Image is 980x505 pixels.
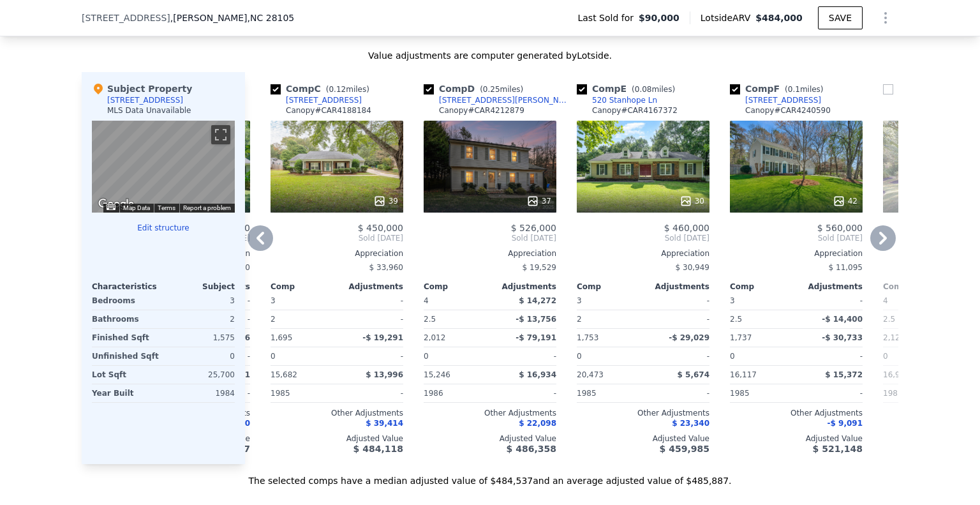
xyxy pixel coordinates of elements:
div: Comp [730,282,796,292]
span: $ 11,095 [829,263,863,272]
div: [STREET_ADDRESS] [107,95,183,105]
div: - [339,347,403,365]
div: Adjusted Value [424,433,556,444]
div: 2 [166,310,235,328]
span: 0.12 [329,85,346,94]
span: $ 560,000 [817,223,863,233]
span: Last Sold for [577,11,639,24]
span: 3 [730,296,735,305]
a: [STREET_ADDRESS] [730,95,821,105]
img: Google [95,196,137,213]
span: Sold [DATE] [577,233,709,243]
span: $ 30,949 [676,263,709,272]
span: -$ 13,756 [516,315,556,324]
div: 2 [577,310,641,328]
div: Canopy # CAR4167372 [592,105,678,116]
span: 3 [271,296,276,305]
div: Street View [92,121,235,213]
span: 0 [271,352,276,361]
div: Appreciation [271,248,403,259]
span: 0 [883,352,888,361]
span: $ 526,000 [511,223,556,233]
span: $ 19,529 [523,263,556,272]
div: Appreciation [730,248,863,259]
span: 2,012 [424,333,445,342]
span: Sold [DATE] [271,233,403,243]
div: - [646,310,709,328]
span: $484,000 [755,13,803,23]
div: - [799,347,863,365]
a: 520 Stanhope Ln [577,95,657,105]
div: Comp [577,282,643,292]
div: - [799,384,863,402]
div: Subject Property [92,82,192,95]
button: Toggle fullscreen view [211,125,230,144]
div: MLS Data Unavailable [107,105,191,116]
div: Comp [883,282,949,292]
div: 1986 [424,384,487,402]
div: Adjustments [490,282,556,292]
span: -$ 29,029 [669,333,709,342]
span: $ 5,674 [678,370,709,379]
div: - [799,292,863,310]
span: $ 459,985 [660,444,709,454]
button: SAVE [818,6,863,29]
div: Appreciation [577,248,709,259]
span: $90,000 [639,11,679,24]
div: - [493,347,556,365]
span: $ 15,372 [825,370,863,379]
div: Characteristics [92,282,163,292]
div: 0 [166,347,235,365]
span: 4 [883,296,888,305]
span: 3 [577,296,582,305]
button: Edit structure [92,223,235,233]
div: 42 [833,195,857,207]
span: 4 [424,296,429,305]
div: Map [92,121,235,213]
div: Canopy # CAR4212879 [439,105,524,116]
div: Adjustments [337,282,403,292]
button: Map Data [123,204,150,213]
div: Bathrooms [92,310,161,328]
div: - [493,384,556,402]
div: 2 [271,310,334,328]
div: Canopy # CAR4240590 [745,105,831,116]
span: 0 [730,352,735,361]
div: Comp E [577,82,680,95]
div: 3 [166,292,235,310]
span: 15,246 [424,370,450,379]
span: 0.25 [483,85,500,94]
span: 0.08 [635,85,652,94]
span: 1,737 [730,333,752,342]
span: 1,695 [271,333,292,342]
div: Other Adjustments [424,408,556,418]
span: ( miles) [627,85,680,94]
span: $ 23,340 [672,419,709,428]
span: 16,117 [730,370,757,379]
a: [STREET_ADDRESS][PERSON_NAME] [424,95,572,105]
div: - [339,292,403,310]
div: Adjusted Value [271,433,403,444]
span: ( miles) [321,85,375,94]
span: 16,988 [883,370,910,379]
div: 1985 [730,384,794,402]
div: 2.5 [730,310,794,328]
div: - [339,384,403,402]
div: [STREET_ADDRESS][PERSON_NAME] [439,95,572,105]
div: 30 [679,195,704,207]
div: 2.5 [883,310,947,328]
a: 329 Silversmith Ln [883,95,970,105]
span: $ 521,148 [813,444,863,454]
span: ( miles) [475,85,528,94]
div: Lot Sqft [92,366,161,384]
div: Other Adjustments [730,408,863,418]
button: Show Options [873,5,898,31]
span: Lotside ARV [701,11,755,24]
div: Comp [271,282,337,292]
div: Adjusted Value [730,433,863,444]
span: $ 14,272 [519,296,556,305]
div: Appreciation [424,248,556,259]
button: Keyboard shortcuts [107,204,115,210]
span: $ 22,098 [519,419,556,428]
a: [STREET_ADDRESS] [271,95,362,105]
